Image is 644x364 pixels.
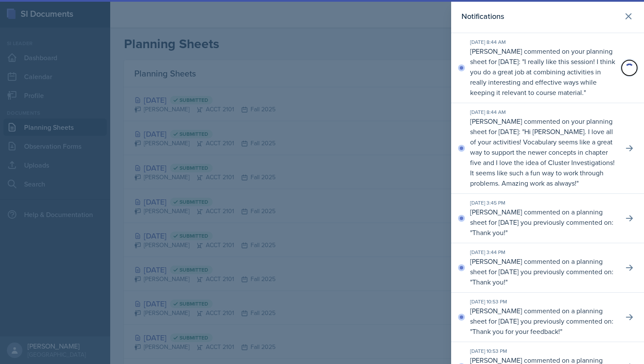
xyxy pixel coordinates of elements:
p: [PERSON_NAME] commented on your planning sheet for [DATE]: " " [470,116,616,188]
p: [PERSON_NAME] commented on your planning sheet for [DATE]: " " [470,46,616,98]
div: [DATE] 3:44 PM [470,248,616,256]
p: Thank you! [472,277,505,287]
div: [DATE] 3:45 PM [470,199,616,207]
p: I really like this session! I think you do a great job at combining activities in really interest... [470,57,615,97]
p: [PERSON_NAME] commented on a planning sheet for [DATE] you previously commented on: " " [470,207,616,238]
p: [PERSON_NAME] commented on a planning sheet for [DATE] you previously commented on: " " [470,306,616,336]
div: [DATE] 8:44 AM [470,108,616,116]
p: [PERSON_NAME] commented on a planning sheet for [DATE] you previously commented on: " " [470,256,616,287]
div: [DATE] 10:53 PM [470,298,616,306]
div: [DATE] 10:53 PM [470,347,616,355]
p: Hi [PERSON_NAME]. I love all of your activities! Vocabulary seems like a great way to support the... [470,127,615,188]
p: Thank you! [472,228,505,237]
p: Thank you for your feedback! [472,327,560,336]
h2: Notifications [461,10,504,22]
div: [DATE] 8:44 AM [470,38,616,46]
